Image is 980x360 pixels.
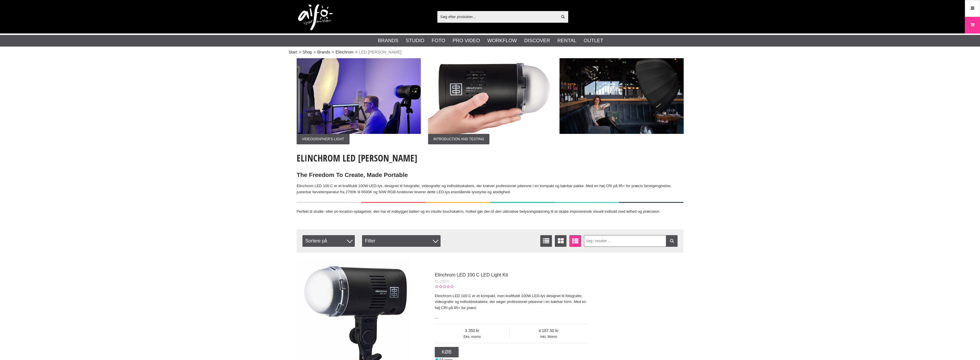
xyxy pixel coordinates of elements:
a: Annonce:002 ban-elin-led100c-009.jpgINTRODUCTION AND TESTING [428,58,552,144]
h2: The Freedom To Create, Made Portable [297,171,683,179]
a: Køb [435,347,459,357]
a: Annonce:001 ban-elin-led100c-006.jpgVIDEOGRAPHER'S LIGHT [297,58,421,144]
span: LED [PERSON_NAME] [359,49,401,55]
a: Brands [378,37,398,45]
span: EL-20201 [435,279,450,283]
img: Annonce:003 ban-elin-led100c-008.jpg [560,58,684,134]
a: Pro Video [452,37,480,45]
span: > [332,49,334,55]
a: Filtrer [666,235,678,247]
span: 4 187.50 [510,328,587,334]
h1: Elinchrom LED [PERSON_NAME] [297,152,683,164]
a: Rental [557,37,576,45]
a: Outlet [584,37,603,45]
span: Inkl. Moms [510,334,587,339]
p: Elinchrom LED 100 C er et kompakt, men kraftfuldt 100W LED-lys designet til fotografer, videograf... [435,293,587,311]
a: Foto [432,37,445,45]
span: VIDEOGRAPHER'S LIGHT [297,134,350,144]
span: Sortere på [302,235,355,247]
img: Elinchrom LED 100 C - The Freedom to Create, Made Portable [297,202,683,203]
div: Kundebedømmelse: 0 [435,284,453,289]
input: Søg efter produkter... [437,12,557,21]
img: Annonce:002 ban-elin-led100c-009.jpg [428,58,552,134]
a: Elinchrom LED 100 C LED Light Kit [435,272,508,277]
a: Brands [317,49,330,55]
p: Elinchrom LED 100 C er et kraftfuldt 100W LED-lys, designet til fotografer, videografer og indhol... [297,183,683,195]
span: > [313,49,316,55]
a: Start [289,49,297,55]
a: Udvid liste [569,235,581,247]
span: Eks. moms [435,334,509,339]
span: > [355,49,357,55]
a: Vinduevisning [555,235,566,247]
p: Perfekt til studie- eller on-location-optagelser, den har et indbygget batteri og en intuitiv tou... [297,209,683,215]
img: Annonce:001 ban-elin-led100c-006.jpg [297,58,421,134]
span: INTRODUCTION AND TESTING [428,134,489,144]
a: … [435,315,439,320]
a: Studio [406,37,424,45]
img: logo.png [298,4,333,31]
span: 3 350 [435,328,509,334]
a: Elinchrom [336,49,354,55]
span: > [299,49,301,55]
a: Shop [302,49,312,55]
a: Vis liste [540,235,552,247]
div: Filter [362,235,441,247]
input: Søg i resultat ... [584,235,678,247]
a: Workflow [487,37,517,45]
a: Discover [524,37,550,45]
